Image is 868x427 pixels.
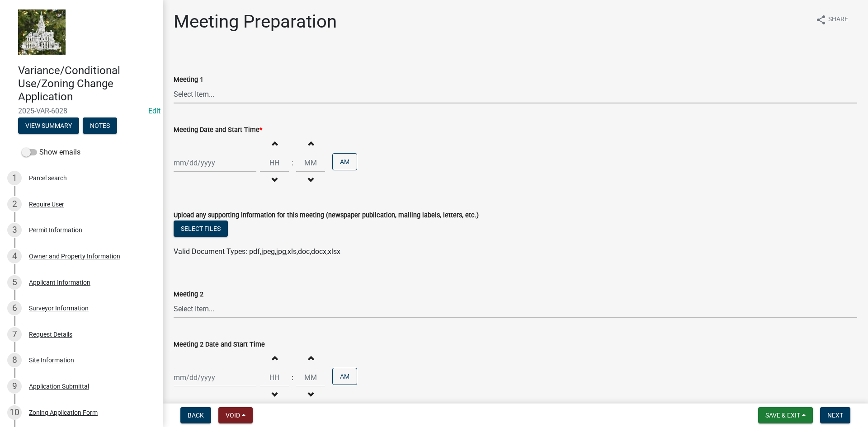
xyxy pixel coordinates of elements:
[174,127,262,133] label: Meeting Date and Start Time
[18,64,156,103] h4: Variance/Conditional Use/Zoning Change Application
[174,247,340,256] span: Valid Document Types: pdf,jpeg,jpg,xls,doc,docx,xlsx
[7,275,22,290] div: 5
[7,327,22,342] div: 7
[7,353,22,367] div: 8
[765,412,800,419] span: Save & Exit
[29,305,89,311] div: Surveyor Information
[827,412,843,419] span: Next
[174,291,203,298] label: Meeting 2
[18,123,79,130] wm-modal-confirm: Summary
[332,153,357,170] button: AM
[22,147,80,158] label: Show emails
[174,212,479,219] label: Upload any supporting information for this meeting (newspaper publication, mailing labels, letter...
[7,249,22,263] div: 4
[7,379,22,394] div: 9
[29,253,120,259] div: Owner and Property Information
[29,227,82,233] div: Permit Information
[7,223,22,237] div: 3
[180,407,211,423] button: Back
[174,154,256,172] input: mm/dd/yyyy
[18,117,79,134] button: View Summary
[83,117,117,134] button: Notes
[260,154,289,172] input: Hours
[758,407,813,423] button: Save & Exit
[148,107,160,115] wm-modal-confirm: Edit Application Number
[174,77,203,83] label: Meeting 1
[296,368,325,387] input: Minutes
[29,357,74,363] div: Site Information
[29,279,90,286] div: Applicant Information
[7,171,22,185] div: 1
[29,175,67,181] div: Parcel search
[332,368,357,385] button: AM
[296,154,325,172] input: Minutes
[29,409,98,416] div: Zoning Application Form
[83,123,117,130] wm-modal-confirm: Notes
[174,368,256,387] input: mm/dd/yyyy
[29,383,89,389] div: Application Submittal
[218,407,253,423] button: Void
[174,342,265,348] label: Meeting 2 Date and Start Time
[7,405,22,420] div: 10
[18,107,145,115] span: 2025-VAR-6028
[174,11,337,33] h1: Meeting Preparation
[226,412,240,419] span: Void
[7,197,22,211] div: 2
[828,14,848,25] span: Share
[808,11,855,28] button: shareShare
[260,368,289,387] input: Hours
[18,9,66,55] img: Marshall County, Iowa
[7,301,22,315] div: 6
[289,158,296,169] div: :
[29,201,64,207] div: Require User
[148,107,160,115] a: Edit
[820,407,850,423] button: Next
[174,221,228,237] button: Select files
[188,412,204,419] span: Back
[289,372,296,383] div: :
[816,14,826,25] i: share
[29,331,72,338] div: Request Details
